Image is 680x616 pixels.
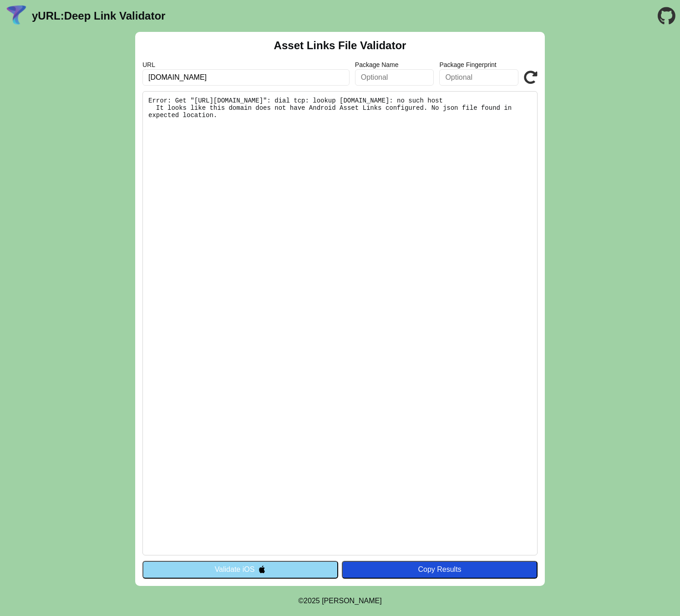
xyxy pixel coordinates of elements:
[346,565,533,574] div: Copy Results
[5,4,28,28] img: yURL Logo
[342,561,538,578] button: Copy Results
[142,61,350,68] label: URL
[355,61,434,68] label: Package Name
[142,91,538,555] pre: Error: Get "[URL][DOMAIN_NAME]": dial tcp: lookup [DOMAIN_NAME]: no such host It looks like this ...
[142,561,338,578] button: Validate iOS
[274,39,406,52] h2: Asset Links File Validator
[298,586,381,616] footer: ©
[322,597,382,605] a: Michael Ibragimchayev's Personal Site
[142,69,350,86] input: Required
[258,565,266,573] img: appleIcon.svg
[439,69,518,86] input: Optional
[32,10,165,22] a: yURL:Deep Link Validator
[439,61,518,68] label: Package Fingerprint
[355,69,434,86] input: Optional
[304,597,320,605] span: 2025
